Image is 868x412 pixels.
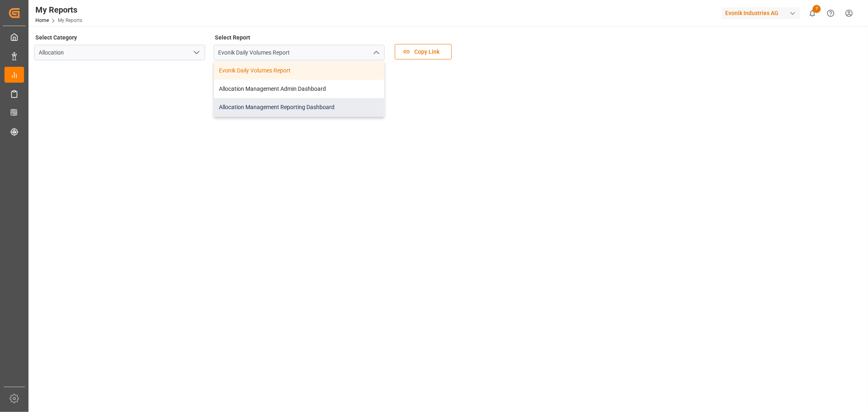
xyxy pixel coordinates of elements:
[35,18,49,23] a: Home
[370,46,382,59] button: close menu
[34,32,79,43] label: Select Category
[214,80,384,98] div: Allocation Management Admin Dashboard
[822,4,840,22] button: Help Center
[813,5,821,13] span: 7
[35,4,82,16] div: My Reports
[34,45,205,60] input: Type to search/select
[395,44,452,59] button: Copy Link
[410,48,444,56] span: Copy Link
[722,7,800,19] div: Evonik Industries AG
[214,61,384,80] div: Evonik Daily Volumes Report
[722,5,803,21] button: Evonik Industries AG
[190,46,202,59] button: open menu
[803,4,822,22] button: show 7 new notifications
[214,32,252,43] label: Select Report
[214,45,385,60] input: Type to search/select
[214,98,384,116] div: Allocation Management Reporting Dashboard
